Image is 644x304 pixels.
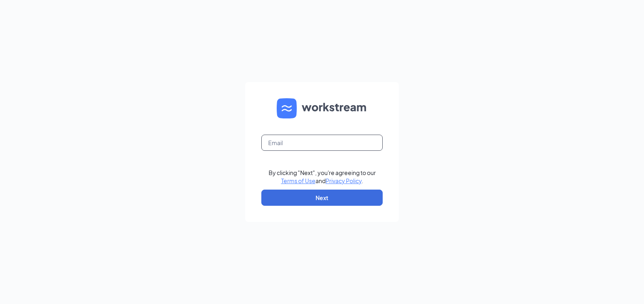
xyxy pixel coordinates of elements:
input: Email [261,135,383,151]
a: Terms of Use [281,177,316,184]
button: Next [261,190,383,206]
img: WS logo and Workstream text [277,98,367,118]
a: Privacy Policy [326,177,362,184]
div: By clicking "Next", you're agreeing to our and . [269,169,376,185]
